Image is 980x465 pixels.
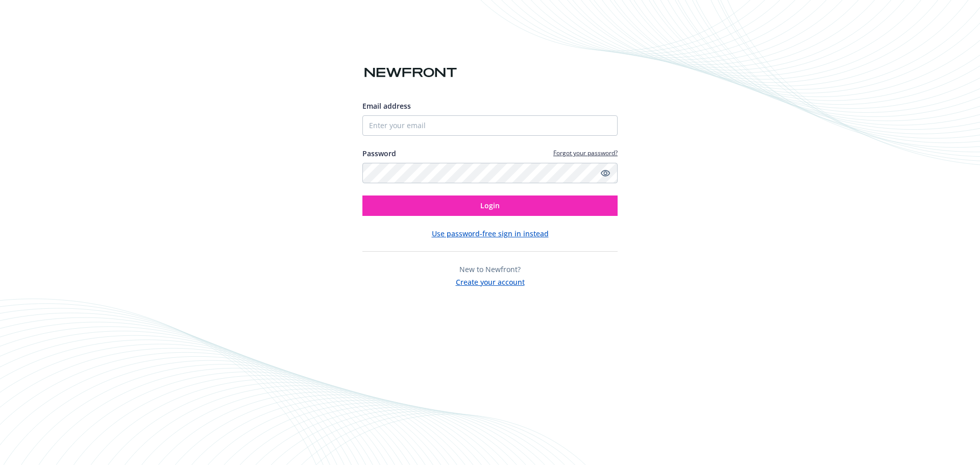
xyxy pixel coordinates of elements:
[362,163,618,183] input: Enter your password
[456,275,525,287] button: Create your account
[362,115,618,136] input: Enter your email
[553,149,618,157] a: Forgot your password?
[459,264,521,274] span: New to Newfront?
[480,201,500,210] span: Login
[362,101,411,111] span: Email address
[432,228,549,239] button: Use password-free sign in instead
[362,64,459,82] img: Newfront logo
[362,148,396,159] label: Password
[599,167,611,179] a: Show password
[362,195,618,216] button: Login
